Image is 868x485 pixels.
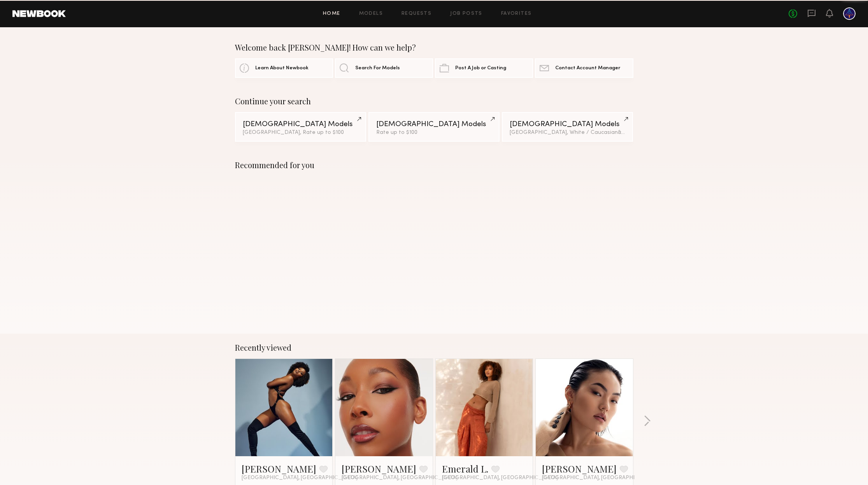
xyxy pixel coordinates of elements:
[235,160,633,170] div: Recommended for you
[402,11,431,16] a: Requests
[323,11,340,16] a: Home
[502,112,633,142] a: [DEMOGRAPHIC_DATA] Models[GEOGRAPHIC_DATA], White / Caucasian&1other filter
[243,130,358,135] div: [GEOGRAPHIC_DATA], Rate up to $100
[235,43,633,52] div: Welcome back [PERSON_NAME]! How can we help?
[442,475,558,481] span: [GEOGRAPHIC_DATA], [GEOGRAPHIC_DATA]
[235,343,633,352] div: Recently viewed
[618,130,651,135] span: & 1 other filter
[342,462,416,475] a: [PERSON_NAME]
[355,66,400,71] span: Search For Models
[235,97,633,106] div: Continue your search
[555,66,620,71] span: Contact Account Manager
[335,58,433,78] a: Search For Models
[435,58,533,78] a: Post A Job or Casting
[510,130,625,135] div: [GEOGRAPHIC_DATA], White / Caucasian
[342,475,458,481] span: [GEOGRAPHIC_DATA], [GEOGRAPHIC_DATA]
[243,121,358,128] div: [DEMOGRAPHIC_DATA] Models
[442,462,488,475] a: Emerald L.
[542,462,617,475] a: [PERSON_NAME]
[368,112,500,142] a: [DEMOGRAPHIC_DATA] ModelsRate up to $100
[501,11,532,16] a: Favorites
[255,66,309,71] span: Learn About Newbook
[242,462,316,475] a: [PERSON_NAME]
[376,121,492,128] div: [DEMOGRAPHIC_DATA] Models
[542,475,658,481] span: [GEOGRAPHIC_DATA], [GEOGRAPHIC_DATA]
[455,66,506,71] span: Post A Job or Casting
[235,112,366,142] a: [DEMOGRAPHIC_DATA] Models[GEOGRAPHIC_DATA], Rate up to $100
[376,130,492,135] div: Rate up to $100
[242,475,358,481] span: [GEOGRAPHIC_DATA], [GEOGRAPHIC_DATA]
[450,11,482,16] a: Job Posts
[510,121,625,128] div: [DEMOGRAPHIC_DATA] Models
[359,11,383,16] a: Models
[535,58,633,78] a: Contact Account Manager
[235,58,333,78] a: Learn About Newbook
